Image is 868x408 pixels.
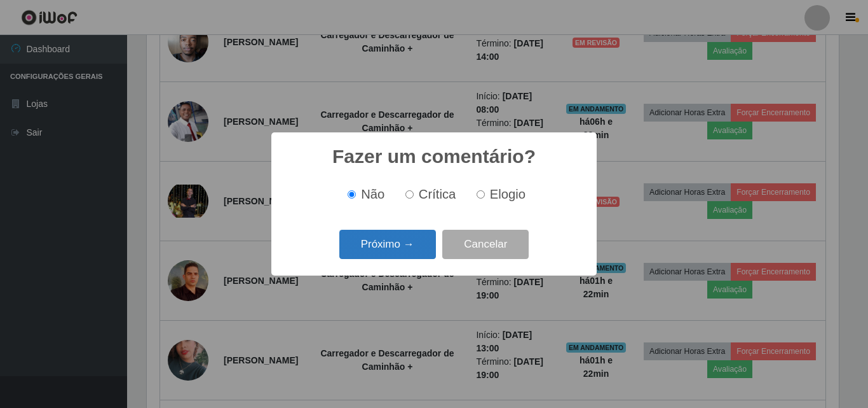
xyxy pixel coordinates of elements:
input: Não [348,190,356,199]
button: Próximo → [339,230,436,260]
span: Não [361,187,384,201]
h2: Fazer um comentário? [332,145,536,168]
input: Elogio [477,190,485,199]
input: Crítica [405,190,414,199]
span: Elogio [490,187,526,201]
span: Crítica [419,187,456,201]
button: Cancelar [442,230,529,260]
